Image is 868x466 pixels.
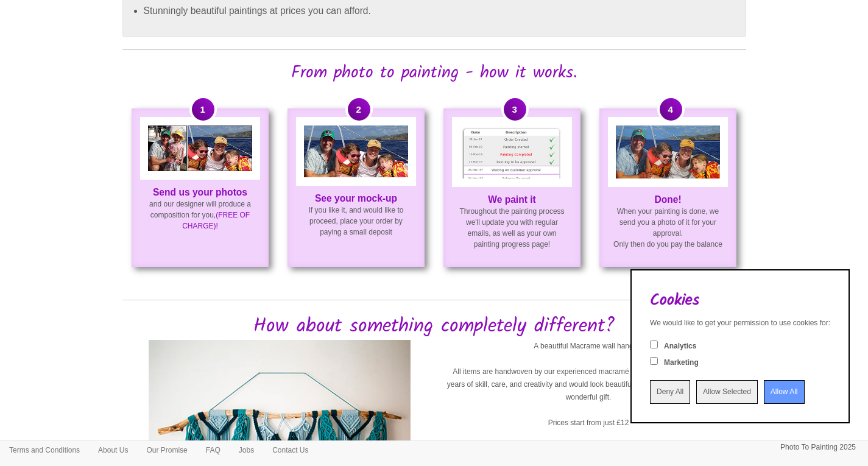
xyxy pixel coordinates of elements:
[182,211,250,230] span: (FREE OF CHARGE)!
[137,441,196,459] a: Our Promise
[315,193,397,203] strong: See your mock-up
[660,98,682,121] span: 4
[601,194,735,250] p: When your painting is done, we send you a photo of it for your approval. Only then do you pay the...
[289,193,423,238] p: If you like it, and would like to proceed, place your order by paying a small deposit
[348,98,370,121] span: 2
[122,64,746,83] h2: From photo to painting - how it works.
[664,341,696,351] label: Analytics
[696,380,758,404] input: Allow Selected
[780,441,856,454] p: Photo To Painting 2025
[230,441,263,459] a: Jobs
[153,187,247,197] strong: Send us your photos
[764,380,805,404] input: Allow All
[504,98,526,121] span: 3
[650,380,690,404] input: Deny All
[144,2,734,19] li: Stunningly beautiful paintings at prices you can afford.
[197,441,230,459] a: FAQ
[616,125,719,178] img: Finished Painting
[133,187,267,231] p: and our designer will produce a composition for you,
[664,358,699,368] label: Marketing
[135,316,734,337] h1: How about something completely different?
[148,125,252,171] img: Original Photo
[488,194,536,205] strong: We paint it
[445,194,579,250] p: Throughout the painting process we'll update you with regular emails, as well as your own paintin...
[443,340,734,442] p: A beautiful Macrame wall hanging All items are handwoven by our experienced macramé artist and ea...
[192,98,214,121] span: 1
[304,125,408,177] img: Mock-up
[460,125,563,178] img: Painting Progress
[263,441,317,459] a: Contact Us
[650,318,830,328] div: We would like to get your permission to use cookies for:
[650,292,830,309] h2: Cookies
[89,441,137,459] a: About Us
[654,194,681,205] strong: Done!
